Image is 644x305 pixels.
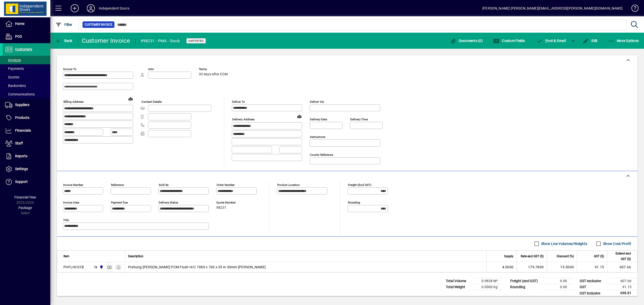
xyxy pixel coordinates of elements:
span: Customer Invoice [85,22,112,27]
span: Products [15,116,29,120]
span: Discount (%) [557,253,574,259]
div: [PERSON_NAME] [PERSON_NAME][EMAIL_ADDRESS][PERSON_NAME][DOMAIN_NAME] [482,4,623,12]
a: Quotes [3,73,50,81]
span: Cromwell Central Otago [98,264,104,270]
a: Staff [3,137,50,150]
span: Financial Year [14,195,36,199]
td: Rounding [508,284,543,290]
td: 0.0000 Kg [473,284,504,290]
mat-label: Invoice To [63,67,76,71]
button: Back [54,36,74,45]
mat-label: Payment due [111,201,128,204]
mat-label: Invoice number [63,183,83,187]
td: 91.15 [577,262,607,272]
span: Description [128,253,143,259]
span: Staff [15,141,23,145]
a: Reports [3,150,50,163]
mat-label: Delivery status [159,201,178,204]
button: Add [67,4,83,13]
mat-label: Instructions [310,135,325,139]
a: Home [3,18,50,30]
span: POS [15,34,22,38]
span: Prehung [PERSON_NAME] PCM Flush H/C 1980 x 760 x 35 in 30mm [PERSON_NAME] [128,265,266,270]
span: 4.0000 [502,265,514,270]
span: P [545,39,548,43]
td: 0.00 [543,284,573,290]
mat-label: Rounding [348,201,360,204]
span: Home [15,22,24,26]
div: Customer Invoice [82,37,130,45]
span: Filter [56,23,72,27]
a: Payments [3,64,50,73]
span: Invoices [5,58,21,62]
a: Invoices [3,56,50,64]
td: 0.00 [543,278,573,284]
a: Suppliers [3,99,50,111]
td: Total Volume [443,278,473,284]
a: Financials [3,124,50,137]
a: View on map [295,112,303,120]
td: 15.5000 [547,262,577,272]
mat-label: Courier Reference [310,153,333,157]
td: GST exclusive [577,278,607,284]
mat-label: Delivery date [310,118,327,121]
a: Knowledge Base [628,1,638,17]
span: Customers [15,47,32,51]
mat-label: Product location [277,183,300,187]
td: 607.66 [607,262,637,272]
a: Settings [3,163,50,175]
a: Backorders [3,81,50,90]
span: ost & Email [537,39,566,43]
span: Extend excl GST ($) [610,251,631,262]
mat-label: Reference [111,183,124,187]
span: Reports [15,154,27,158]
a: View on map [127,95,135,103]
div: Independent Doors [99,4,129,12]
span: Backorders [5,84,26,88]
span: Unposted [188,39,204,42]
mat-label: Delivery time [350,118,368,121]
mat-label: Sold by [159,183,169,187]
td: 91.15 [607,284,637,290]
span: Terms [199,68,229,71]
td: GST [577,284,607,290]
td: GST inclusive [577,290,607,296]
span: Support [15,180,28,184]
span: Documents (0) [450,39,483,43]
a: Products [3,112,50,124]
span: Quote number [216,201,247,204]
a: POS [3,30,50,43]
button: Custom Fields [492,36,526,45]
span: Settings [15,167,28,171]
span: Financials [15,128,31,132]
button: Filter [54,20,74,29]
label: Show Cost/Profit [602,241,631,246]
button: More Options [607,36,640,45]
div: PHFLHC01B [63,265,84,270]
button: Edit [581,36,599,45]
td: 607.66 [607,278,637,284]
div: 179.7800 [520,265,544,270]
div: #98231 - PMA - Stock [141,37,180,45]
mat-label: Order number [217,183,235,187]
app-page-header-button: Back [50,36,78,45]
a: Support [3,176,50,188]
span: Rate excl GST ($) [521,253,544,259]
span: Package [18,206,32,210]
td: Freight (excl GST) [508,278,543,284]
span: 30 days after EOM [199,72,228,76]
mat-label: Deliver via [310,100,324,104]
mat-label: Attn [148,67,154,71]
span: Custom Fields [493,39,525,43]
span: 98231 [216,206,226,210]
mat-label: Title [63,218,69,222]
button: Profile [83,4,99,13]
span: More Options [608,39,639,43]
td: 0.9828 M³ [473,278,504,284]
a: Communications [3,90,50,98]
span: Item [63,253,69,259]
mat-label: Deliver To [232,100,245,104]
span: Suppliers [15,103,29,107]
span: Communications [5,92,35,96]
span: GST ($) [594,253,604,259]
